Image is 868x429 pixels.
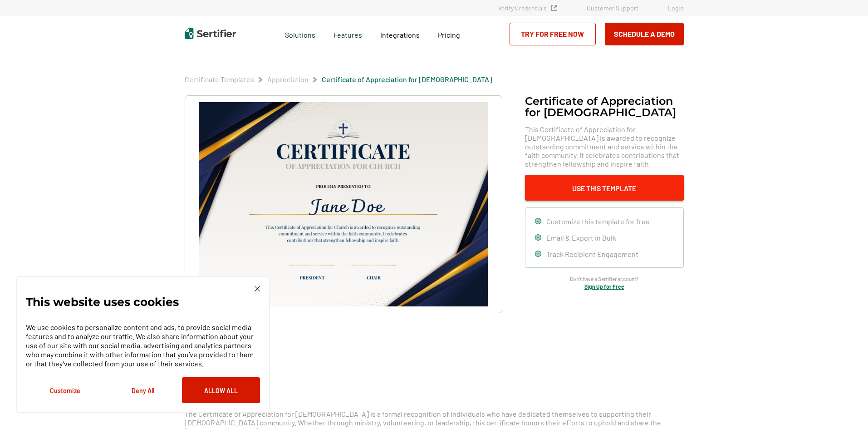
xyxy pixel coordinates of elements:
a: Pricing [438,28,460,39]
button: Customize [26,377,104,403]
span: Appreciation [267,75,309,84]
span: Features [333,28,362,39]
p: We use cookies to personalize content and ads, to provide social media features and to analyze ou... [26,323,260,368]
span: Don’t have a Sertifier account? [570,275,639,283]
a: Verify Credentials [498,4,557,12]
button: Allow All [182,377,260,403]
a: Certificate of Appreciation for [DEMOGRAPHIC_DATA]​ [322,75,492,84]
a: Sign Up for Free [584,283,624,290]
span: This Certificate of Appreciation for [DEMOGRAPHIC_DATA] is awarded to recognize outstanding commi... [525,125,684,168]
span: Track Recipient Engagement [546,250,638,258]
span: Customize this template for free [546,217,650,226]
span: Solutions [285,28,315,39]
a: Try for Free Now [510,23,596,45]
div: Breadcrumb [185,75,492,84]
img: Verified [551,5,557,11]
span: Pricing [438,30,460,39]
a: Login [668,4,684,12]
span: Certificate of Appreciation for [DEMOGRAPHIC_DATA]​ [322,75,492,84]
p: This website uses cookies [26,297,179,306]
button: Use This Template [525,175,684,201]
span: Integrations [380,30,420,39]
iframe: Chat Widget [823,385,868,429]
a: Integrations [380,28,420,39]
h1: Certificate of Appreciation for [DEMOGRAPHIC_DATA]​ [525,95,684,118]
a: Appreciation [267,75,309,84]
span: Email & Export in Bulk [546,233,616,242]
button: Deny All [104,377,182,403]
button: Schedule a Demo [605,23,684,45]
a: Customer Support [587,4,638,12]
a: Certificate Templates [185,75,254,84]
img: Cookie Popup Close [255,286,260,291]
img: Sertifier | Digital Credentialing Platform [185,28,236,39]
span: Certificate Templates [185,75,254,84]
img: Certificate of Appreciation for Church​ [199,102,487,306]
